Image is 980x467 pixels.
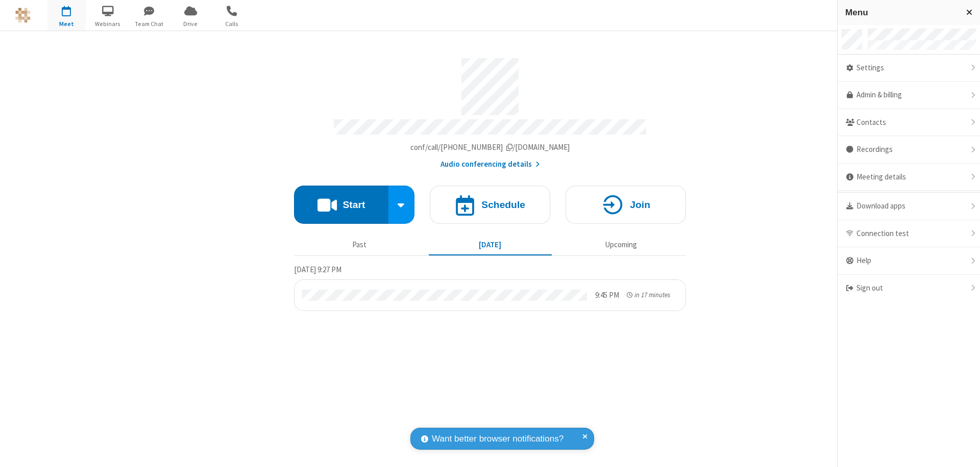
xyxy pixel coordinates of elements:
[838,193,980,220] div: Download apps
[838,109,980,137] div: Contacts
[432,432,563,446] span: Want better browser notifications?
[294,264,686,311] section: Today's Meetings
[47,19,86,29] span: Meet
[559,235,682,254] button: Upcoming
[388,186,415,224] div: Start conference options
[342,200,365,210] h4: Start
[430,186,550,224] button: Schedule
[429,235,552,254] button: [DATE]
[130,19,168,29] span: Team Chat
[294,50,686,170] section: Account details
[838,164,980,191] div: Meeting details
[838,136,980,164] div: Recordings
[410,142,570,153] button: Copy my meeting room linkCopy my meeting room link
[838,220,980,248] div: Connection test
[838,247,980,275] div: Help
[213,19,251,29] span: Calls
[595,290,619,301] div: 9:45 PM
[440,159,540,170] button: Audio conferencing details
[89,19,127,29] span: Webinars
[171,19,210,29] span: Drive
[15,8,31,23] img: QA Selenium DO NOT DELETE OR CHANGE
[294,186,388,224] button: Start
[294,265,341,274] span: [DATE] 9:27 PM
[845,8,957,17] h3: Menu
[410,142,570,152] span: Copy my meeting room link
[481,200,525,210] h4: Schedule
[298,235,421,254] button: Past
[566,186,686,224] button: Join
[838,82,980,109] a: Admin & billing
[838,275,980,302] div: Sign out
[630,200,650,210] h4: Join
[634,291,670,299] span: in 17 minutes
[838,55,980,82] div: Settings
